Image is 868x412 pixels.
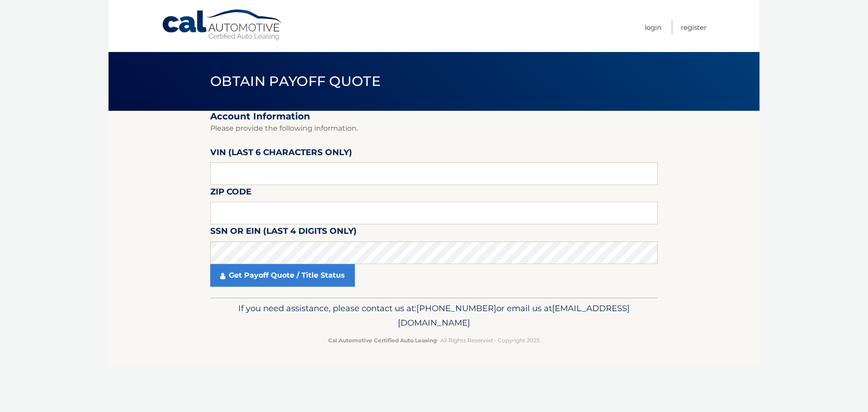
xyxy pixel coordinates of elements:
a: Register [681,20,707,35]
p: - All Rights Reserved - Copyright 2025 [216,336,652,345]
p: Please provide the following information. [210,122,658,135]
strong: Cal Automotive Certified Auto Leasing [328,337,437,344]
a: Get Payoff Quote / Title Status [210,264,355,287]
label: SSN or EIN (last 4 digits only) [210,224,357,241]
label: Zip Code [210,185,251,202]
label: VIN (last 6 characters only) [210,146,352,162]
h2: Account Information [210,111,658,122]
span: [PHONE_NUMBER] [416,303,496,313]
a: Login [645,20,661,35]
span: Obtain Payoff Quote [210,73,381,90]
a: Cal Automotive [161,9,283,41]
p: If you need assistance, please contact us at: or email us at [216,301,652,330]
